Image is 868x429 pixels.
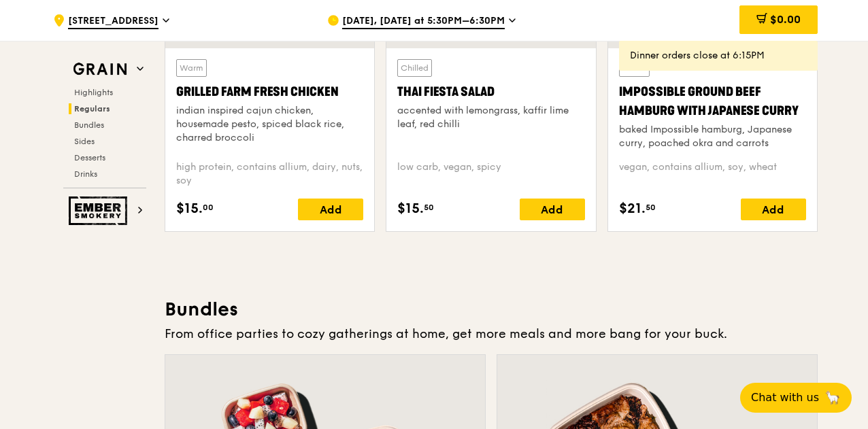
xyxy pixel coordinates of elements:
div: Grilled Farm Fresh Chicken [176,82,363,101]
div: From office parties to cozy gatherings at home, get more meals and more bang for your buck. [165,324,818,343]
img: Grain web logo [69,57,131,82]
span: 00 [203,202,214,213]
div: low carb, vegan, spicy [397,160,584,188]
div: accented with lemongrass, kaffir lime leaf, red chilli [397,104,584,131]
span: Drinks [74,169,97,179]
div: baked Impossible hamburg, Japanese curry, poached okra and carrots [619,123,806,150]
span: Desserts [74,153,105,162]
span: Chat with us [751,390,819,406]
div: Thai Fiesta Salad [397,82,584,101]
div: Add [520,199,585,220]
span: $15. [397,199,424,219]
span: $21. [619,199,646,219]
span: $15. [176,199,203,219]
div: Impossible Ground Beef Hamburg with Japanese Curry [619,82,806,120]
span: 🦙 [824,390,841,406]
div: Add [741,199,806,220]
span: $0.00 [770,13,801,26]
div: Add [298,199,363,220]
span: [DATE], [DATE] at 5:30PM–6:30PM [342,14,505,29]
div: high protein, contains allium, dairy, nuts, soy [176,160,363,188]
div: vegan, contains allium, soy, wheat [619,160,806,188]
span: Bundles [74,120,104,130]
button: Chat with us🦙 [740,383,852,413]
div: Dinner orders close at 6:15PM [630,49,807,63]
div: Chilled [397,59,432,77]
span: 50 [424,202,434,213]
h3: Bundles [165,297,818,322]
img: Ember Smokery web logo [69,196,131,225]
span: Sides [74,137,95,146]
span: Highlights [74,88,113,97]
div: Warm [176,59,207,77]
div: indian inspired cajun chicken, housemade pesto, spiced black rice, charred broccoli [176,104,363,145]
span: [STREET_ADDRESS] [68,14,158,29]
span: Regulars [74,104,110,114]
span: 50 [646,202,656,213]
